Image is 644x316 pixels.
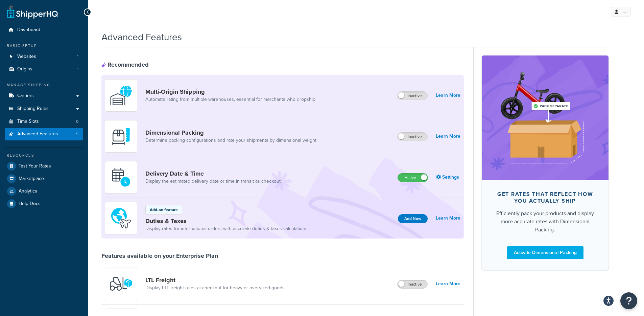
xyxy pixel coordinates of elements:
li: Origins [5,63,83,75]
span: 1 [77,54,78,60]
span: Time Slots [17,119,39,125]
a: Shipping Rules [5,103,83,115]
label: Inactive [398,133,427,141]
span: Marketplace [19,176,44,182]
div: Efficiently pack your products and display more accurate rates with Dimensional Packing. [493,209,598,234]
a: Help Docs [5,198,83,210]
a: Display the estimated delivery date or time in transit as checkout. [145,178,282,185]
button: Open Resource Center [620,292,637,309]
a: Advanced Features5 [5,128,83,140]
a: Display LTL freight rates at checkout for heavy or oversized goods [145,285,285,291]
div: Resources [5,153,83,158]
span: Origins [17,66,32,72]
a: Delivery Date & Time [145,170,282,177]
span: 0 [76,119,78,125]
button: Add Now [398,214,428,223]
a: Learn More [436,279,460,289]
a: Time Slots0 [5,115,83,128]
img: y79ZsPf0fXUFUhFXDzUgf+ktZg5F2+ohG75+v3d2s1D9TjoU8PiyCIluIjV41seZevKCRuEjTPPOKHJsQcmKCXGdfprl3L4q7... [109,272,133,296]
li: Advanced Features [5,128,83,140]
a: Dimensional Packing [145,129,316,136]
li: Websites [5,50,83,63]
img: WatD5o0RtDAAAAAElFTkSuQmCC [109,84,133,107]
a: LTL Freight [145,276,285,284]
span: Shipping Rules [17,106,49,112]
a: Websites1 [5,50,83,63]
div: Recommended [101,61,149,68]
label: Inactive [398,92,427,100]
span: Help Docs [19,201,41,207]
a: Learn More [436,91,460,100]
a: Marketplace [5,173,83,185]
a: Duties & Taxes [145,217,308,225]
a: Determine packing configurations and rate your shipments by dimensional weight [145,137,316,144]
a: Automate rating from multiple warehouses, essential for merchants who dropship [145,96,315,103]
span: Websites [17,54,36,60]
img: gfkeb5ejjkALwAAAABJRU5ErkJggg== [109,165,133,189]
span: Carriers [17,93,34,99]
div: Get rates that reflect how you actually ship [493,191,598,204]
label: Active [398,174,428,182]
a: Test Your Rates [5,160,83,172]
a: Multi-Origin Shipping [145,88,315,95]
span: Analytics [19,188,37,194]
p: Add-on feature [150,207,178,213]
span: Dashboard [17,27,40,33]
a: Display rates for international orders with accurate duties & taxes calculations [145,225,308,232]
div: Basic Setup [5,43,83,49]
a: Activate Dimensional Packing [507,246,583,259]
img: icon-duo-feat-landed-cost-7136b061.png [109,206,133,230]
a: Settings [436,173,460,182]
div: Features available on your Enterprise Plan [101,252,218,259]
a: Origins1 [5,63,83,75]
a: Learn More [436,213,460,223]
a: Carriers [5,90,83,102]
a: Analytics [5,185,83,197]
span: 1 [77,66,78,72]
h1: Advanced Features [101,30,182,44]
img: feature-image-dim-d40ad3071a2b3c8e08177464837368e35600d3c5e73b18a22c1e4bb210dc32ac.png [492,66,598,170]
span: Advanced Features [17,131,58,137]
a: Dashboard [5,24,83,36]
a: Learn More [436,132,460,141]
img: DTVBYsAAAAAASUVORK5CYII= [109,125,133,148]
span: 5 [76,131,78,137]
div: Manage Shipping [5,82,83,88]
label: Inactive [398,280,427,288]
span: Test Your Rates [19,163,51,169]
li: Time Slots [5,115,83,128]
